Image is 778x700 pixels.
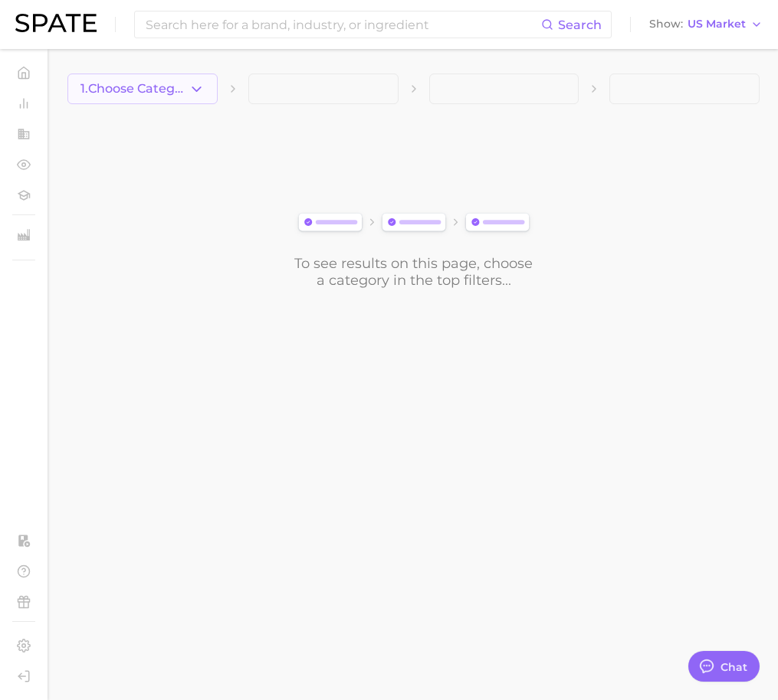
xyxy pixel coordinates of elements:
[688,20,746,28] span: US Market
[558,18,602,32] span: Search
[649,20,683,28] span: Show
[80,82,189,96] span: 1. Choose Category
[12,665,35,688] a: Log out. Currently logged in with e-mail ncrerar@gearcommunications.com.
[294,255,534,289] div: To see results on this page, choose a category in the top filters...
[67,74,218,104] button: 1.Choose Category
[15,14,97,32] img: SPATE
[645,15,767,34] button: ShowUS Market
[144,11,541,38] input: Search here for a brand, industry, or ingredient
[294,210,534,237] img: svg%3e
